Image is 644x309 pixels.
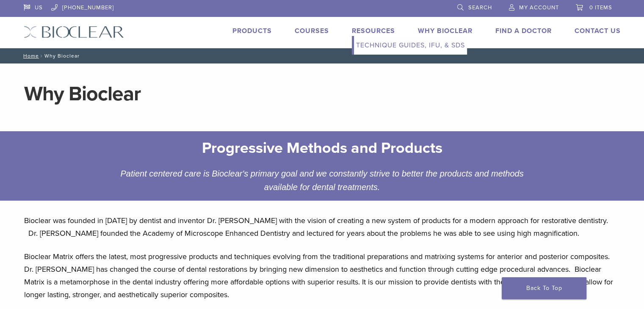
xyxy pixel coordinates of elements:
span: My Account [519,4,559,11]
h1: Why Bioclear [24,84,620,104]
h2: Progressive Methods and Products [114,138,531,158]
a: Contact Us [575,27,621,35]
a: Courses [295,27,329,35]
a: Why Bioclear [418,27,473,35]
a: Back To Top [502,277,586,299]
a: Home [21,53,39,59]
span: Search [468,4,492,11]
p: Bioclear was founded in [DATE] by dentist and inventor Dr. [PERSON_NAME] with the vision of creat... [24,214,620,240]
p: Bioclear Matrix offers the latest, most progressive products and techniques evolving from the tra... [24,250,620,301]
nav: Why Bioclear [17,48,627,63]
span: 0 items [589,4,612,11]
div: Patient centered care is Bioclear's primary goal and we constantly strive to better the products ... [108,167,537,194]
a: Find A Doctor [495,27,552,35]
a: Technique Guides, IFU, & SDS [354,36,467,55]
a: Resources [352,27,395,35]
img: Bioclear [24,26,124,38]
a: Products [232,27,272,35]
span: / [39,54,44,58]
